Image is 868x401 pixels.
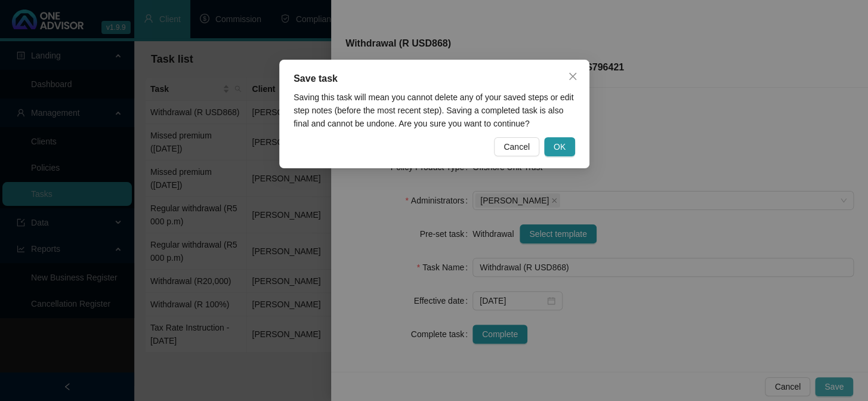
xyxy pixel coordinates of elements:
button: OK [543,137,574,156]
button: Close [563,67,582,86]
span: OK [553,140,565,153]
span: Cancel [503,140,530,153]
button: Cancel [494,137,539,156]
div: Save task [294,72,575,86]
span: close [568,72,577,81]
div: Saving this task will mean you cannot delete any of your saved steps or edit step notes (before t... [294,91,575,130]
